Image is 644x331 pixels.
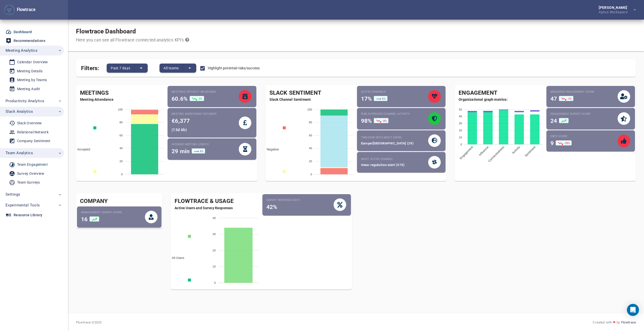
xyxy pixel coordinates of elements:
small: Engagement Survey Score [550,112,618,116]
span: Experimental Tools [6,202,40,208]
tspan: 0 [460,143,462,146]
span: 24 [550,118,557,124]
small: Management Survey Score [81,210,145,214]
tspan: 40 [119,147,123,150]
span: 60.6% [172,95,188,102]
tspan: 40 [213,216,216,219]
tspan: 0 [214,281,216,284]
tspan: Engagement [459,145,474,160]
div: Flowtrace & Usage [171,197,261,205]
button: [PERSON_NAME]Aptus Workspace [591,4,640,15]
div: Engagement [455,89,545,97]
span: #new-regulation-alert (375) [361,163,405,167]
tspan: 20 [309,160,312,163]
span: All teams [164,65,179,71]
div: split button [159,64,196,73]
span: 17% [361,95,372,102]
span: Slack Channel Sentiment [265,97,356,102]
span: Past 7 days [111,65,130,71]
small: Active Channels [361,90,428,94]
span: 9 [550,140,554,147]
tspan: 60 [119,134,123,137]
tspan: 0 [121,173,123,176]
span: Settings [6,191,20,198]
span: -3% [198,97,202,100]
tspan: Influence [478,145,490,156]
tspan: 50 [459,108,462,111]
tspan: 30 [213,233,216,236]
span: Filters: [81,62,99,73]
span: 98% [361,118,372,124]
span: Meeting Attendance [76,97,167,102]
div: Team Engagement [17,161,48,168]
div: Here you can see all Flowtrace connected analytics KPI's [76,37,189,43]
tspan: Connectedness [488,145,505,163]
tspan: 40 [309,147,312,150]
span: 29 min [172,148,190,155]
span: Accepted [73,148,90,151]
small: Public/private Channel Activity [361,112,428,116]
div: Meeting Audit [17,86,40,92]
span: -0% [382,120,386,122]
img: Flowtrace [5,6,13,14]
tspan: 0 [310,173,312,176]
small: Timezone with most users [361,136,428,140]
div: Survey Overview [17,171,44,177]
button: Flowtrace [4,5,15,15]
div: Meeting by Teams [17,77,47,83]
tspan: 100 [307,108,312,111]
div: Aptus Workspace [599,9,630,14]
tspan: 60 [309,134,312,137]
span: Active Users and Survey Responses [171,205,261,210]
div: Flowtrace [4,5,35,15]
div: Slack Sentiment [265,89,356,97]
button: All teams [159,64,183,73]
div: Recommendations [14,38,45,44]
a: Flowtrace [621,320,636,325]
span: Slack Analytics [6,108,33,115]
tspan: Sentiment [524,145,536,157]
div: [PERSON_NAME] [599,6,630,9]
span: -1% [567,97,572,100]
span: Europe/[GEOGRAPHIC_DATA] (29) [361,141,414,145]
button: Past 7 days [107,64,134,73]
div: Resource Library [14,212,42,218]
div: Team Surveys [17,179,40,186]
span: 0% [382,97,385,100]
span: ❤ [612,320,617,325]
tspan: 100 [118,108,123,111]
div: split button [107,64,147,73]
tspan: Activity [511,145,521,155]
div: Company [76,197,163,205]
small: eNPS Score [550,134,618,138]
span: Organizational graph metrics: [455,97,545,102]
span: Productivity Analytics [6,98,44,104]
small: Measured Engagement Score [550,90,618,94]
tspan: 20 [459,129,462,132]
div: Dashboard [14,29,32,35]
tspan: 10 [459,136,462,139]
span: 0% [200,150,203,153]
div: Meetings [76,89,167,97]
span: ( 13d 6h ) [172,128,187,132]
tspan: 40 [459,115,462,118]
div: Calendar Overview [17,59,48,65]
small: Average meeting length [172,142,239,146]
span: €6,377 [172,118,190,124]
div: Open Intercom Messenger [627,304,639,316]
div: Created with [593,320,636,325]
tspan: 80 [309,121,312,124]
tspan: 20 [119,160,123,163]
div: Flowtrace [15,7,35,13]
small: Survey Response Rate [266,198,334,202]
span: 16 [81,216,88,223]
span: by [617,320,620,325]
span: All Users [168,256,184,260]
span: Highlight potential risks/success [208,66,260,71]
tspan: 30 [459,122,462,125]
div: Meeting Details [17,68,43,74]
small: Meeting investment estimate [172,112,239,116]
span: -75% [564,142,570,144]
small: Meetings without an agenda [172,90,239,94]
